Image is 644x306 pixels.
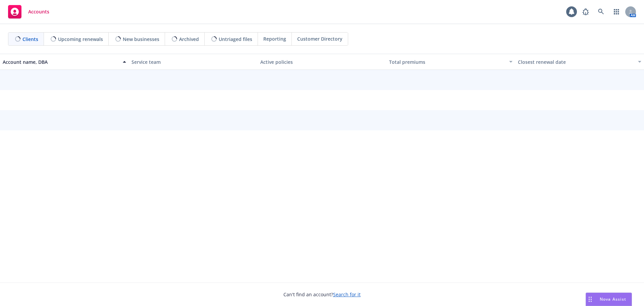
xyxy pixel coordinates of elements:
a: Report a Bug [579,5,592,18]
button: Total premiums [386,54,515,70]
span: New businesses [123,36,159,43]
a: Accounts [5,2,52,21]
div: Closest renewal date [518,58,634,65]
button: Closest renewal date [515,54,644,70]
span: Upcoming renewals [58,36,103,43]
span: Nova Assist [600,296,626,302]
div: Total premiums [389,58,505,65]
a: Search for it [333,291,361,298]
button: Service team [129,54,258,70]
div: Drag to move [586,293,594,306]
div: Active policies [260,58,384,65]
button: Active policies [258,54,386,70]
button: Nova Assist [586,293,632,306]
span: Clients [22,36,38,43]
span: Can't find an account? [283,291,361,298]
a: Switch app [610,5,623,18]
div: Account name, DBA [3,58,119,65]
span: Customer Directory [297,35,342,42]
span: Reporting [263,35,286,42]
span: Untriaged files [219,36,252,43]
span: Archived [179,36,199,43]
div: Service team [131,58,255,65]
span: Accounts [28,9,49,14]
a: Search [594,5,608,18]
